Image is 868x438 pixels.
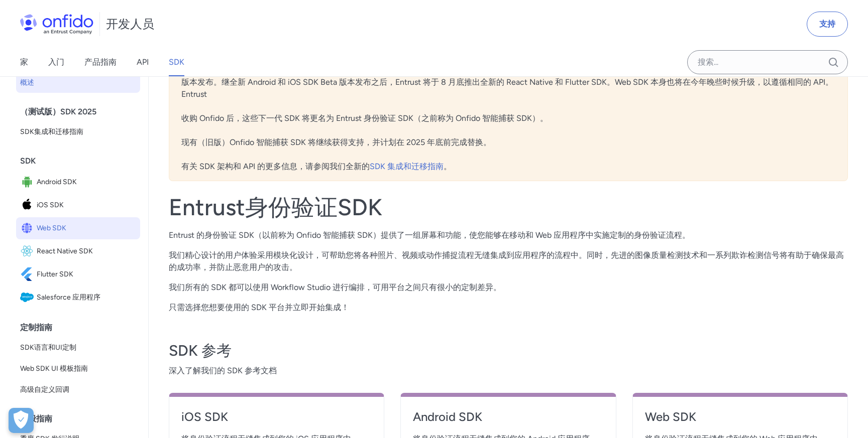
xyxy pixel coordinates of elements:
font: 家 [20,57,28,67]
a: 图标Salesforce应用程序Salesforce 应用程序 [16,286,140,309]
div: Cookie偏好设置 [9,408,34,433]
a: Web SDK UI 模板指南 [16,359,140,379]
font: React Native SDK [37,247,93,255]
font: SDK [20,156,36,166]
a: 概述 [16,73,140,93]
font: SDK集成和迁移指南 [20,127,83,136]
font: 只需选择您想要使用的 SDK 平台并立即开始集成！ [169,303,349,312]
font: 入门 [48,57,64,67]
a: iOS SDK [181,409,372,433]
font: Web SDK [37,224,66,232]
font: 收购 Onfido 后，这些下一代 SDK 将更名为 Entrust 身份验证 SDK（之前称为 Onfido 智能捕获 SDK）。 [181,113,548,123]
font: 一般指南 [20,414,52,423]
img: IconWeb SDK [20,221,37,235]
a: API [137,48,149,76]
font: Flutter SDK [37,270,73,278]
font: 我们所有的 SDK 都可以使用 Workflow Studio 进行编排，可用平台之间只有很小的定制差异。 [169,282,501,292]
font: Android SDK [37,178,77,186]
img: IconReact Native SDK [20,244,37,258]
font: 支持 [819,19,835,29]
a: 入门 [48,48,64,76]
font: 现有（旧版）Onfido 智能捕获 SDK 将继续获得支持，并计划在 2025 年底前完成替换。 [181,137,491,147]
a: 家 [20,48,28,76]
img: Onfido 标志 [20,14,93,34]
img: IconiOS SDK [20,198,37,212]
input: Onfido 搜索输入字段 [687,50,848,74]
a: SDK [169,48,184,76]
a: IconReact Native SDKReact Native SDK [16,240,140,262]
a: 高级自定义回调 [16,380,140,400]
font: 有关 SDK 架构和 API 的更多信息，请参阅我们全新的 [181,162,370,171]
font: 高级自定义回调 [20,385,69,394]
font: SDK语言和UI定制 [20,343,76,352]
a: IconWeb SDKWeb SDK [16,217,140,239]
button: 打开偏好设置 [9,408,34,433]
font: iOS SDK [181,409,228,424]
a: 支持 [807,12,848,37]
font: Entrust 的身份验证 SDK（以前称为 Onfido 智能捕获 SDK）提供了一组屏幕和功能，使您能够在移动和 Web 应用程序中实施定制的身份验证流程。 [169,230,690,240]
a: SDK语言和UI定制 [16,338,140,358]
font: 我们精心设计的用户体验采用模块化设计，可帮助您将各种照片、视频或动作捕捉流程无缝集成到应用程序的流程中。同时，先进的图像质量检测技术和一系列欺诈检测信号将有助于确保最高的成功率，并防止恶意用户的攻击。 [169,250,844,272]
font: 概述 [20,78,34,87]
font: 定制指南 [20,323,52,332]
font: iOS SDK [37,201,64,209]
font: SDK 参考 [169,341,232,360]
font: API [137,57,149,67]
img: 图标Android SDK [20,175,37,189]
font: 。 [444,162,452,171]
font: 深入了解我们的 SDK 参考文档 [169,366,277,375]
a: IconiOS SDKiOS SDK [16,194,140,216]
a: 产品指南 [84,48,117,76]
a: 图标Android SDKAndroid SDK [16,171,140,193]
font: SDK [169,57,184,67]
font: （测试版）SDK 2025 [20,107,96,116]
font: Salesforce 应用程序 [37,293,100,302]
font: Entrust身份验证SDK [169,193,382,221]
font: Android SDK [413,409,482,424]
font: Web SDK [645,409,696,424]
a: IconFlutter SDKFlutter SDK [16,263,140,285]
font: 开发人员 [106,17,154,31]
a: Web SDK [645,409,835,433]
font: Web SDK UI 模板指南 [20,364,88,373]
img: IconFlutter SDK [20,267,37,281]
a: Android SDK [413,409,603,433]
font: 版本发布。继全新 Android 和 iOS SDK Beta 版本发布之后，Entrust 将于 8 月底推出全新的 React Native 和 Flutter SDK。Web SDK 本身... [181,77,833,99]
a: SDK集成和迁移指南 [16,122,140,142]
a: SDK 集成和迁移指南 [370,162,444,171]
font: 产品指南 [84,57,117,67]
img: 图标Salesforce应用程序 [20,290,37,305]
